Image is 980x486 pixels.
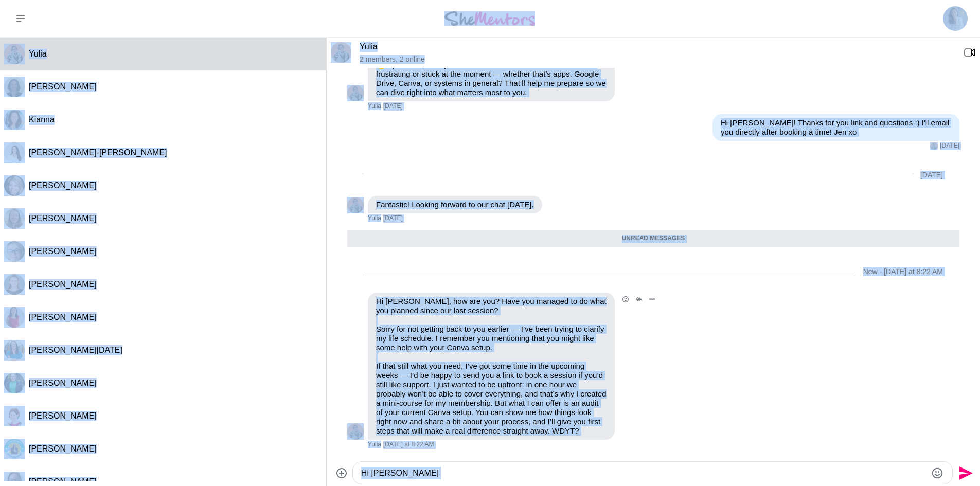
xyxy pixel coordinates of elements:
span: [PERSON_NAME] [29,411,97,420]
time: 2025-08-29T02:56:19.143Z [940,142,959,150]
img: She Mentors Logo [444,11,535,25]
div: Kianna [4,110,25,130]
img: J [4,142,25,163]
div: Dr Missy Wolfman [4,307,25,328]
img: Y [930,142,938,150]
span: Yulia [368,214,381,223]
time: 2025-09-10T20:22:43.572Z [383,441,434,449]
div: Yulia [347,423,364,440]
img: S [4,175,25,196]
span: [PERSON_NAME]-[PERSON_NAME] [29,148,167,157]
img: Jen Gautier [943,6,968,31]
img: J [4,340,25,361]
img: L [4,77,25,97]
img: C [4,241,25,262]
p: 2 members , 2 online [360,55,955,64]
span: [PERSON_NAME] [29,280,97,289]
textarea: Type your message [361,467,926,479]
img: K [4,110,25,130]
div: New - [DATE] at 8:22 AM [863,267,943,276]
time: 2025-08-28T22:01:34.560Z [383,102,403,111]
span: Yulia [368,102,381,111]
p: Hi [PERSON_NAME], how are you? Have you managed to do what you planned since our last session? [376,297,607,315]
span: [PERSON_NAME] [29,247,97,256]
a: Yulia [360,42,378,51]
span: [PERSON_NAME] [29,214,97,223]
button: Open Message Actions Menu [646,293,659,306]
span: [PERSON_NAME] [29,379,97,387]
div: Yulia [347,85,364,101]
div: Laila Punj [4,77,25,97]
span: [PERSON_NAME][DATE] [29,346,122,354]
span: 👍 [376,60,386,69]
div: Yulia [347,197,364,213]
div: Yulia [331,42,351,63]
p: I got it about the Google Drive transfer - we can definitely sort it out If you can, could you te... [376,51,607,97]
div: Susan Elford [4,175,25,196]
p: If that still what you need, I’ve got some time in the upcoming weeks — I’d be happy to send you ... [376,362,607,436]
p: Hi [PERSON_NAME]! Thanks for you link and questions :) I'll email you directly after booking a ti... [721,118,951,137]
img: Y [4,44,25,64]
div: Unread messages [347,230,959,247]
span: Yulia [29,49,47,58]
img: A [4,373,25,393]
button: Open Thread [632,293,646,306]
button: Send [953,461,976,484]
span: [PERSON_NAME] [29,181,97,190]
div: Yulia [930,142,938,150]
time: 2025-08-29T20:33:23.262Z [383,214,403,223]
button: Emoji picker [931,467,943,479]
span: Kianna [29,115,55,124]
button: Open Reaction Selector [619,293,632,306]
p: Fantastic! Looking forward to our chat [DATE]. [376,200,534,209]
div: Ceri McCutcheon [4,241,25,262]
img: R [4,274,25,295]
img: D [4,307,25,328]
img: B [4,406,25,426]
div: Janelle Kee-Sue [4,142,25,163]
div: Yulia [4,44,25,64]
div: Tammy McCann [4,208,25,229]
span: Yulia [368,441,381,449]
img: Y [347,197,364,213]
img: Y [347,423,364,440]
span: [PERSON_NAME] [29,444,97,453]
div: Beth Baldwin [4,406,25,426]
span: [PERSON_NAME] [29,82,97,91]
img: T [4,208,25,229]
img: Y [331,42,351,63]
span: [PERSON_NAME] [29,477,97,486]
img: M [4,439,25,459]
div: Roisin Mcsweeney [4,274,25,295]
span: [PERSON_NAME] [29,313,97,321]
p: Sorry for not getting back to you earlier — I’ve been trying to clarify my life schedule. I remem... [376,325,607,352]
img: Y [347,85,364,101]
div: [DATE] [920,171,943,179]
div: Jennifer Natale [4,340,25,361]
div: Marie Fox [4,439,25,459]
div: Ann Pocock [4,373,25,393]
